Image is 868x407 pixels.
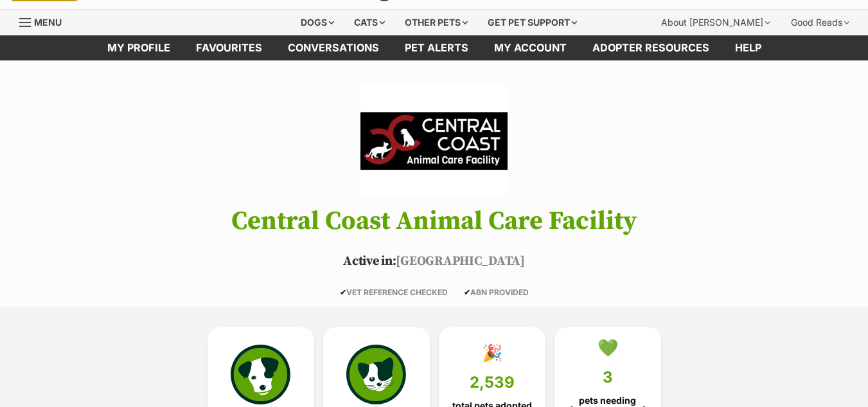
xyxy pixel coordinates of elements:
div: About [PERSON_NAME] [652,10,779,35]
a: Pet alerts [392,35,481,60]
div: Good Reads [782,10,858,35]
a: My account [481,35,580,60]
span: 3 [603,368,613,386]
a: Menu [19,10,71,33]
a: My profile [94,35,183,60]
icon: ✔ [464,287,470,297]
span: 2,539 [470,374,515,392]
img: cat-icon-068c71abf8fe30c970a85cd354bc8e23425d12f6e8612795f06af48be43a487a.svg [346,345,405,404]
div: 💚 [598,338,618,357]
img: petrescue-icon-eee76f85a60ef55c4a1927667547b313a7c0e82042636edf73dce9c88f694885.svg [231,345,290,404]
icon: ✔ [340,287,346,297]
a: Favourites [183,35,275,60]
div: Cats [345,10,394,35]
div: Other pets [396,10,477,35]
img: Central Coast Animal Care Facility [360,86,507,195]
a: Help [722,35,774,60]
span: VET REFERENCE CHECKED [340,287,448,297]
span: ABN PROVIDED [464,287,529,297]
div: 🎉 [482,343,502,363]
span: Active in: [343,253,396,269]
a: conversations [275,35,392,60]
span: Menu [34,17,62,28]
div: Get pet support [479,10,586,35]
a: Adopter resources [580,35,722,60]
div: Dogs [292,10,343,35]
